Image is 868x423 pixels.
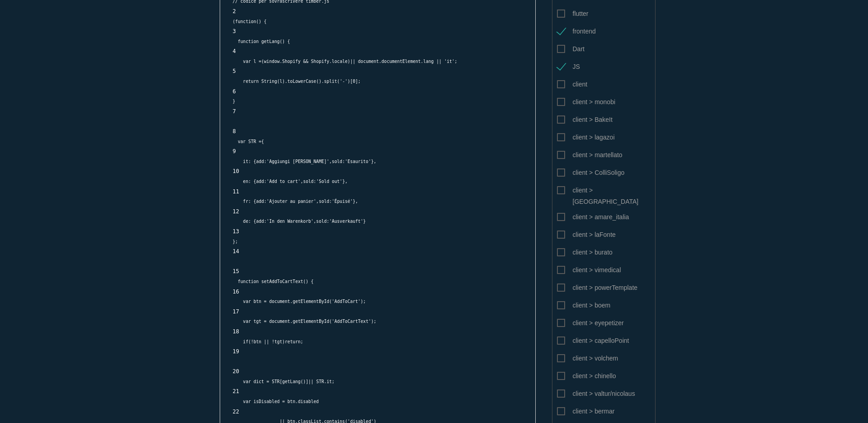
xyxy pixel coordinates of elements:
div: 4 [233,48,242,54]
span: getElementById [292,319,329,324]
span: client > martellato [557,149,623,161]
span: = [264,319,267,324]
span: ! [272,339,274,344]
span: client > capelloPoint [557,335,629,346]
span: STR [248,139,256,144]
div: 13 [233,228,242,235]
span: 'In den Warenkorb' [267,219,314,224]
span: ( ). (). ( )[ ]; [233,79,361,84]
span: en [243,179,249,184]
span: client > lagazoi [557,132,615,143]
span: 'Add to cart' [267,179,301,184]
span: } [233,99,236,104]
span: 0 [353,79,355,84]
span: Dart [557,43,585,55]
span: var [238,139,245,144]
div: 20 [233,368,242,375]
div: 16 [233,288,242,295]
span: toLowerCase [288,79,316,84]
span: btn [288,399,295,404]
span: tgt [254,319,261,324]
span: function [238,39,259,44]
span: if [243,339,249,344]
div: 6 [233,88,242,95]
span: add [256,219,264,224]
span: add [256,159,264,164]
span: sold [303,179,313,184]
span: flutter [557,8,589,19]
span: frontend [557,26,596,37]
span: || [308,379,314,384]
span: client > laFonte [557,229,616,240]
span: fr [243,199,249,204]
span: = [282,399,285,404]
div: 5 [233,68,242,74]
span: l [279,79,282,84]
span: client > ColliSoligo [557,167,625,178]
div: 22 [233,409,242,415]
span: || [436,59,442,64]
span: client > boem [557,300,611,311]
span: 'Sold out' [316,179,342,184]
span: client > [GEOGRAPHIC_DATA] [557,185,651,196]
div: 9 [233,148,242,154]
div: 11 [233,188,242,195]
span: document [358,59,379,64]
span: lang [423,59,434,64]
span: || [264,339,269,344]
span: . ( ); [233,299,366,304]
span: var [243,379,251,384]
span: [ ()] . ; [233,379,335,384]
div: 7 [233,108,242,115]
span: getElementById [292,299,329,304]
span: = [267,379,269,384]
span: window [264,59,280,64]
span: 'Aggiungi [PERSON_NAME]' [267,159,330,164]
span: client > volchem [557,353,618,364]
span: : { : , : } [233,219,366,224]
span: = [259,139,261,144]
span: () { [233,279,314,284]
span: STR [316,379,324,384]
span: ( () { [233,19,267,24]
span: 'AddToCartText' [332,319,371,324]
span: String [261,79,277,84]
span: btn [254,339,261,344]
span: () { [233,39,290,44]
div: 21 [233,388,242,394]
div: 12 [233,208,242,215]
span: : { : , : }, [233,179,348,184]
span: client > vimedical [557,264,621,276]
span: isDisabled [254,399,280,404]
span: ! [251,339,254,344]
span: disabled [298,399,319,404]
span: sold [319,199,329,204]
span: client > bermar [557,406,615,417]
span: 'Ajouter au panier' [267,199,316,204]
span: || [350,59,356,64]
span: client > amare_italia [557,211,629,223]
span: btn [254,299,261,304]
span: . ( ); [233,319,377,324]
span: 'Ausverkauft' [329,219,363,224]
span: ( . . ) . . ; [233,59,458,64]
span: client > monobi [557,96,616,108]
span: client > burato [557,247,613,258]
span: var [243,59,251,64]
span: client > chinello [557,370,616,382]
span: : { : , : }, [233,199,358,204]
span: client > valtur/nicolaus [557,388,635,399]
span: && [303,59,309,64]
span: setAddToCartText [261,279,303,284]
span: l [254,59,256,64]
span: ( ) ; [233,339,303,344]
span: 'Épuisé' [332,199,353,204]
span: JS [557,61,580,72]
span: var [243,399,251,404]
div: 2 [233,8,242,14]
span: STR [272,379,279,384]
span: document [269,299,290,304]
span: function [238,279,259,284]
span: 'AddToCart' [332,299,361,304]
span: = [259,59,261,64]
